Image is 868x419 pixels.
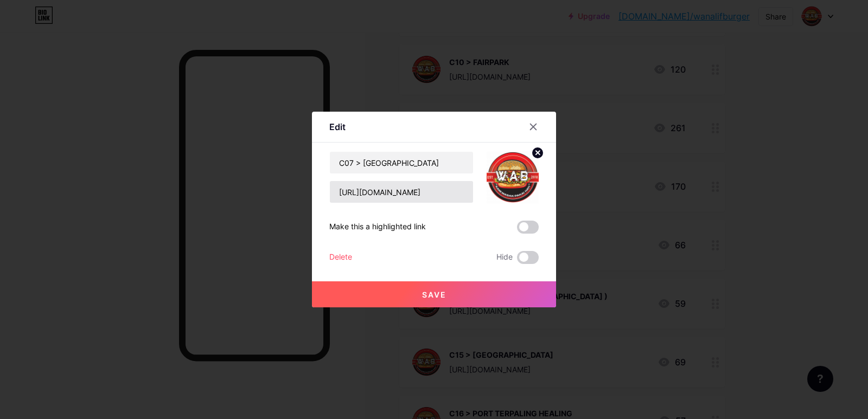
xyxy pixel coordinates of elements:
[329,221,426,234] div: Make this a highlighted link
[329,120,346,133] div: Edit
[329,251,352,264] div: Delete
[487,151,539,203] img: link_thumbnail
[422,290,446,299] span: Save
[496,251,513,264] span: Hide
[330,181,473,203] input: URL
[330,152,473,173] input: Title
[312,281,556,307] button: Save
